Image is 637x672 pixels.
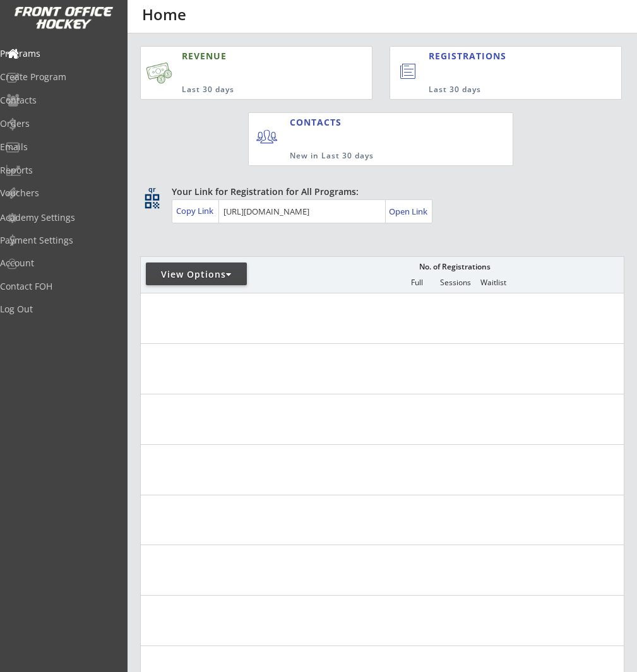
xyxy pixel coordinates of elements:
[144,186,159,194] div: qr
[143,192,162,211] button: qr_code
[290,151,454,162] div: New in Last 30 days
[415,262,494,271] div: No. of Registrations
[429,85,569,95] div: Last 30 days
[146,268,247,281] div: View Options
[182,50,314,62] div: REVENUE
[172,186,585,198] div: Your Link for Registration for All Programs:
[429,50,566,62] div: REGISTRATIONS
[389,206,429,217] div: Open Link
[290,116,347,129] div: CONTACTS
[176,205,216,216] div: Copy Link
[389,203,429,220] a: Open Link
[182,85,314,95] div: Last 30 days
[398,278,436,287] div: Full
[436,278,474,287] div: Sessions
[474,278,512,287] div: Waitlist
